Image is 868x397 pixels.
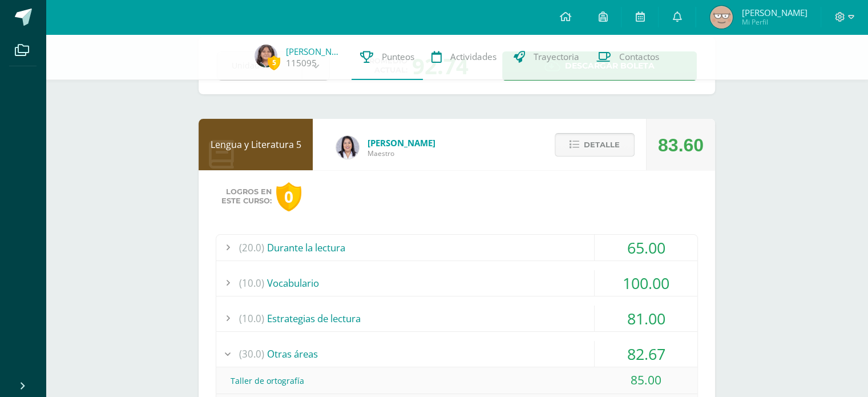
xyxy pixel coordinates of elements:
[276,182,301,211] div: 0
[595,235,697,260] div: 65.00
[741,17,807,27] span: Mi Perfil
[216,306,697,331] div: Estrategias de lectura
[221,187,272,206] span: Logros en este curso:
[239,235,264,260] span: (20.0)
[658,119,704,171] div: 83.60
[239,306,264,331] span: (10.0)
[619,51,659,63] span: Contactos
[595,367,697,393] div: 85.00
[216,341,697,367] div: Otras áreas
[216,235,697,260] div: Durante la lectura
[595,306,697,331] div: 81.00
[505,34,588,80] a: Trayectoria
[584,134,620,155] span: Detalle
[368,149,435,158] span: Maestro
[595,270,697,296] div: 100.00
[368,137,435,149] span: [PERSON_NAME]
[286,57,317,69] a: 115095
[710,6,733,29] img: 45a182ade8988a88df802d221fe80c70.png
[450,51,496,63] span: Actividades
[199,119,313,170] div: Lengua y Literatura 5
[534,51,579,63] span: Trayectoria
[268,55,280,70] span: 5
[595,341,697,367] div: 82.67
[382,51,414,63] span: Punteos
[239,270,264,296] span: (10.0)
[555,133,635,157] button: Detalle
[741,7,807,18] span: [PERSON_NAME]
[352,34,423,80] a: Punteos
[423,34,505,80] a: Actividades
[216,368,697,394] div: Taller de ortografía
[336,136,359,159] img: fd1196377973db38ffd7ffd912a4bf7e.png
[216,270,697,296] div: Vocabulario
[255,45,277,67] img: 6385b9bb40646df699f92475890a24fe.png
[588,34,668,80] a: Contactos
[239,341,264,367] span: (30.0)
[286,46,343,57] a: [PERSON_NAME]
